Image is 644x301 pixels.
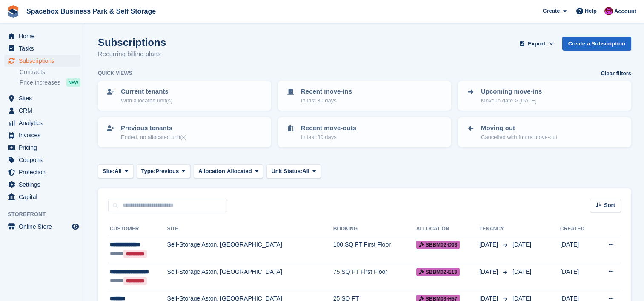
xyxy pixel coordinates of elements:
[4,92,80,104] a: menu
[8,210,85,219] span: Storefront
[481,123,557,133] p: Moving out
[19,55,70,67] span: Subscriptions
[279,82,450,110] a: Recent move-ins In last 30 days
[562,37,631,51] a: Create a Subscription
[141,167,156,176] span: Type:
[19,154,70,166] span: Coupons
[19,221,70,233] span: Online Store
[4,179,80,190] a: menu
[4,142,80,153] a: menu
[481,133,557,142] p: Cancelled with future move-out
[512,241,531,248] span: [DATE]
[227,167,252,176] span: Allocated
[266,164,321,178] button: Unit Status: All
[99,118,270,146] a: Previous tenants Ended, no allocated unit(s)
[560,222,595,236] th: Created
[416,268,460,276] span: SBBM02-E13
[98,69,132,77] h6: Quick views
[4,30,80,42] a: menu
[98,37,166,48] h1: Subscriptions
[137,164,190,178] button: Type: Previous
[301,123,356,133] p: Recent move-outs
[4,43,80,54] a: menu
[302,167,309,176] span: All
[528,40,545,48] span: Export
[19,166,70,178] span: Protection
[103,167,114,176] span: Site:
[301,97,352,105] p: In last 30 days
[4,166,80,178] a: menu
[121,123,187,133] p: Previous tenants
[19,129,70,141] span: Invoices
[19,191,70,203] span: Capital
[301,87,352,97] p: Recent move-ins
[23,4,159,18] a: Spacebox Business Park & Self Storage
[4,105,80,116] a: menu
[4,221,80,233] a: menu
[585,7,597,15] span: Help
[108,222,167,236] th: Customer
[416,241,460,249] span: SBBM02-D03
[7,5,20,18] img: stora-icon-8386f47178a22dfd0bd8f6a31ec36ba5ce8667c1dd55bd0f319d3a0aa187defe.svg
[194,164,263,178] button: Allocation: Allocated
[481,97,542,105] p: Move-in date > [DATE]
[459,82,630,110] a: Upcoming move-ins Move-in date > [DATE]
[4,154,80,166] a: menu
[19,117,70,129] span: Analytics
[98,164,133,178] button: Site: All
[604,7,613,15] img: Shitika Balanath
[333,263,416,290] td: 75 SQ FT First Floor
[4,191,80,203] a: menu
[19,105,70,116] span: CRM
[479,267,500,276] span: [DATE]
[459,118,630,146] a: Moving out Cancelled with future move-out
[167,222,333,236] th: Site
[4,117,80,129] a: menu
[479,240,500,249] span: [DATE]
[121,133,187,142] p: Ended, no allocated unit(s)
[114,167,122,176] span: All
[4,55,80,67] a: menu
[512,268,531,275] span: [DATE]
[518,37,555,51] button: Export
[481,87,542,97] p: Upcoming move-ins
[19,179,70,190] span: Settings
[121,97,172,105] p: With allocated unit(s)
[70,221,80,232] a: Preview store
[99,82,270,110] a: Current tenants With allocated unit(s)
[167,236,333,263] td: Self-Storage Aston, [GEOGRAPHIC_DATA]
[121,87,172,97] p: Current tenants
[479,222,509,236] th: Tenancy
[20,78,80,87] a: Price increases NEW
[4,129,80,141] a: menu
[66,78,80,87] div: NEW
[416,222,479,236] th: Allocation
[155,167,179,176] span: Previous
[279,118,450,146] a: Recent move-outs In last 30 days
[20,68,80,76] a: Contracts
[560,263,595,290] td: [DATE]
[20,79,60,87] span: Price increases
[543,7,560,15] span: Create
[604,201,615,210] span: Sort
[333,222,416,236] th: Booking
[98,49,166,59] p: Recurring billing plans
[167,263,333,290] td: Self-Storage Aston, [GEOGRAPHIC_DATA]
[198,167,227,176] span: Allocation:
[19,92,70,104] span: Sites
[333,236,416,263] td: 100 SQ FT First Floor
[560,236,595,263] td: [DATE]
[601,69,631,78] a: Clear filters
[19,30,70,42] span: Home
[19,43,70,54] span: Tasks
[301,133,356,142] p: In last 30 days
[19,142,70,153] span: Pricing
[614,7,636,16] span: Account
[271,167,302,176] span: Unit Status:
